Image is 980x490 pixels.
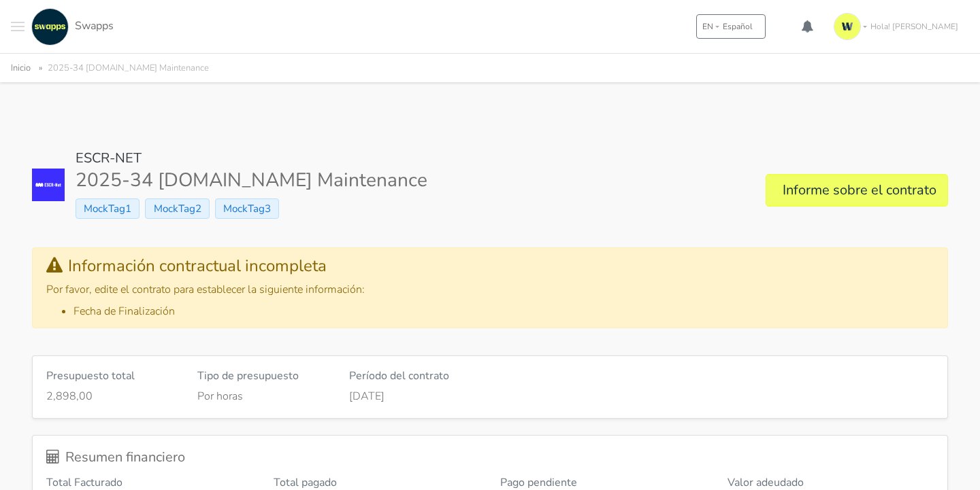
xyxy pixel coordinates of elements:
[46,449,934,466] h5: Resumen financiero
[728,476,934,489] h6: Valor adeudado
[696,14,766,39] button: ENEspañol
[28,8,114,46] a: Swapps
[75,18,114,33] span: Swapps
[33,60,209,76] li: 2025-34 [DOMAIN_NAME] Maintenance
[870,20,958,33] span: Hola! [PERSON_NAME]
[828,7,969,46] a: Hola! [PERSON_NAME]
[274,476,480,489] h6: Total pagado
[723,20,753,33] span: Español
[197,370,328,383] h6: Tipo de presupuesto
[834,13,861,40] img: isotipo-3-3e143c57.png
[197,388,328,404] p: Por horas
[349,370,632,383] h6: Período del contrato
[11,62,31,74] a: Inicio
[76,198,140,219] span: MockTag1
[349,388,632,404] p: [DATE]
[32,169,65,201] img: ESCR-NET
[46,256,934,276] h4: Información contractual incompleta
[215,198,279,219] span: MockTag3
[46,388,177,404] p: 2,898,00
[76,169,427,192] h1: 2025-34 [DOMAIN_NAME] Maintenance
[766,174,948,207] a: Informe sobre el contrato
[46,281,934,298] p: Por favor, edite el contrato para establecer la siguiente información:
[46,476,253,489] h6: Total Facturado
[145,198,209,219] span: MockTag2
[31,8,69,46] img: swapps-linkedin-v2.jpg
[500,476,707,489] h6: Pago pendiente
[11,8,24,46] button: Toggle navigation menu
[76,149,142,167] a: ESCR-NET
[46,370,177,383] h6: Presupuesto total
[73,303,934,319] li: Fecha de Finalización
